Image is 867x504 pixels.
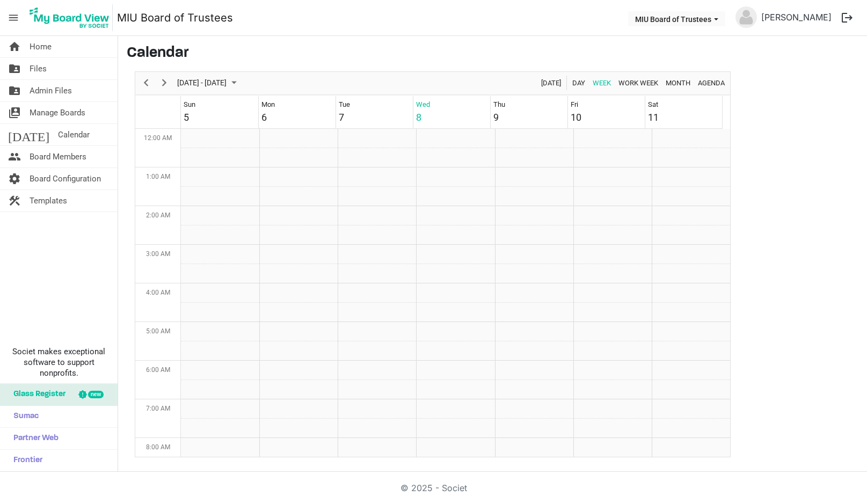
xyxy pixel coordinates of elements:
a: © 2025 - Societ [400,483,467,493]
button: Today [540,76,563,90]
button: MIU Board of Trustees dropdownbutton [628,11,725,26]
span: Glass Register [8,384,65,405]
span: Calendar [58,124,90,145]
button: Work Week [617,76,660,90]
a: MIU Board of Trustees [117,7,233,28]
div: 8 [416,110,421,125]
span: people [8,146,21,167]
span: Week [592,76,612,90]
button: October 2025 [176,76,242,90]
div: October 05 - 11, 2025 [173,72,243,94]
span: Manage Boards [30,102,85,123]
span: home [8,36,21,57]
a: My Board View Logo [26,4,117,31]
span: Files [30,58,47,79]
span: Work Week [617,76,659,90]
div: Mon [261,99,275,110]
span: 3:00 AM [146,250,170,258]
span: Day [571,76,586,90]
span: Agenda [697,76,726,90]
span: Templates [30,190,67,211]
div: 6 [261,110,267,125]
div: Tue [339,99,350,110]
span: folder_shared [8,80,21,101]
div: new [88,391,104,398]
span: Month [665,76,691,90]
span: Admin Files [30,80,72,101]
div: next period [155,72,173,94]
img: My Board View Logo [26,4,113,31]
span: folder_shared [8,58,21,79]
div: Sun [184,99,195,110]
span: Frontier [8,450,42,471]
button: Day [571,76,587,90]
div: Wed [416,99,430,110]
h3: Calendar [127,45,858,63]
span: Home [30,36,52,57]
div: 7 [339,110,344,125]
span: 5:00 AM [146,327,170,335]
span: Board Members [30,146,86,167]
span: 6:00 AM [146,366,170,374]
div: 9 [493,110,499,125]
div: previous period [137,72,155,94]
span: 8:00 AM [146,443,170,451]
span: Board Configuration [30,168,101,189]
span: settings [8,168,21,189]
span: [DATE] [540,76,562,90]
span: 7:00 AM [146,405,170,412]
div: 10 [571,110,581,125]
div: Week of October 8, 2025 [135,71,731,457]
div: 5 [184,110,189,125]
button: Next [157,76,172,90]
span: switch_account [8,102,21,123]
span: Sumac [8,406,39,427]
span: Societ makes exceptional software to support nonprofits. [5,346,113,378]
button: Agenda [696,76,727,90]
span: construction [8,190,21,211]
span: [DATE] [8,124,49,145]
button: logout [836,6,858,29]
div: Fri [571,99,578,110]
div: Sat [648,99,658,110]
button: Previous [139,76,154,90]
span: [DATE] - [DATE] [176,76,228,90]
span: menu [3,8,24,28]
a: [PERSON_NAME] [757,6,836,28]
button: Week [591,76,613,90]
span: 12:00 AM [144,134,172,142]
span: 1:00 AM [146,173,170,180]
div: 11 [648,110,659,125]
img: no-profile-picture.svg [735,6,757,28]
span: 2:00 AM [146,211,170,219]
div: Thu [493,99,505,110]
button: Month [664,76,693,90]
span: 4:00 AM [146,289,170,296]
span: Partner Web [8,428,59,449]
